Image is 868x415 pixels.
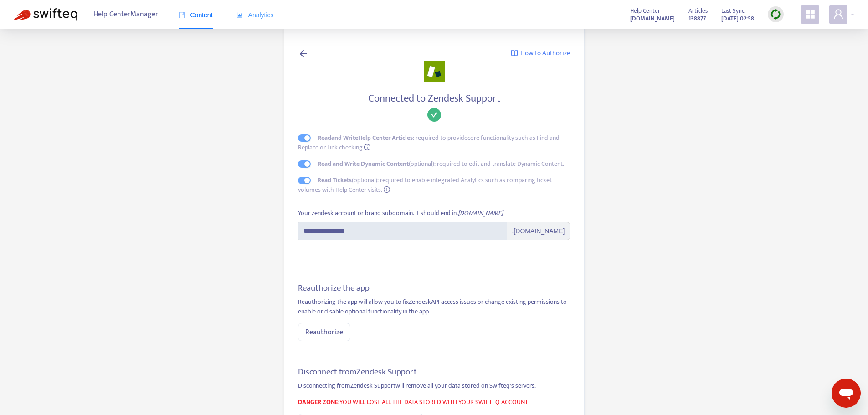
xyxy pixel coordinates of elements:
[833,9,844,20] span: user
[688,6,708,16] span: Articles
[298,175,552,195] span: (optional): required to enable integrated Analytics such as comparing ticket volumes with Help Ce...
[179,12,185,18] span: book
[305,327,343,338] span: Reauthorize
[457,208,503,218] i: .[DOMAIN_NAME]
[298,397,339,407] strong: DANGER ZONE:
[318,159,564,169] span: (optional): required to edit and translate Dynamic Content.
[630,6,660,16] span: Help Center
[298,297,570,316] p: Reauthorizing the app will allow you to fix Zendesk API access issues or change existing permissi...
[318,175,352,185] strong: Read Tickets
[179,11,213,19] span: Content
[318,159,409,169] strong: Read and Write Dynamic Content
[805,9,816,20] span: appstore
[298,367,570,378] h5: Disconnect from Zendesk Support
[236,11,274,19] span: Analytics
[507,222,570,240] span: .[DOMAIN_NAME]
[236,12,243,18] span: area-chart
[93,6,158,23] span: Help Center Manager
[298,283,570,294] h5: Reauthorize the app
[298,397,570,407] p: YOU WILL LOSE ALL THE DATA STORED WITH YOUR SWIFTEQ ACCOUNT
[770,9,781,20] img: sync.dc5367851b00ba804db3.png
[630,13,675,24] a: [DOMAIN_NAME]
[721,6,745,16] span: Last Sync
[721,14,754,24] strong: [DATE] 02:58
[511,48,570,59] a: How to Authorize
[298,133,560,153] span: : required to provide core functionality such as Find and Replace or Link checking
[424,61,445,82] img: zendesk_support.png
[384,186,390,193] span: info-circle
[318,133,413,143] strong: Read and Write Help Center Articles
[427,108,441,122] span: check-circle
[511,50,518,57] img: image-link
[298,92,570,105] h4: Connected to Zendesk Support
[520,48,570,59] span: How to Authorize
[298,381,570,390] p: Disconnecting from Zendesk Support will remove all your data stored on Swifteq's servers.
[688,14,706,24] strong: 138877
[298,323,350,341] button: Reauthorize
[14,8,77,21] img: Swifteq
[364,144,370,150] span: info-circle
[298,208,503,218] div: Your zendesk account or brand subdomain. It should end in
[832,379,861,408] iframe: Button to launch messaging window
